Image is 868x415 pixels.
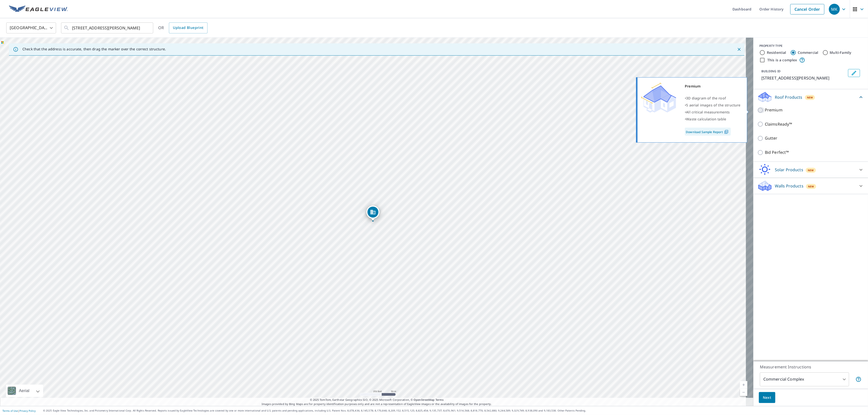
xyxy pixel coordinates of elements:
[2,409,36,412] p: |
[761,69,781,73] p: BUILDING ID
[808,184,814,188] span: New
[757,180,864,192] div: Walls ProductsNew
[9,5,68,13] img: EV Logo
[775,183,803,189] p: Walls Products
[763,395,771,401] span: Next
[829,4,840,15] div: MK
[757,91,864,103] div: Roof ProductsNew
[757,164,864,176] div: Solar ProductsNew
[366,206,379,221] div: Dropped pin, building 1, Commercial property, 101-133 W Vallette St Elmhurst, IL 60126
[767,50,786,55] label: Residential
[808,168,814,172] span: New
[685,109,741,116] div: •
[6,385,43,397] div: Aerial
[765,149,789,156] p: Bid Perfect™
[2,409,18,413] a: Terms of Use
[685,95,741,102] div: •
[759,44,862,48] div: PROPERTY TYPE
[685,128,731,136] a: Download Sample Report
[790,4,824,14] a: Cancel Order
[685,102,741,109] div: •
[775,94,802,100] p: Roof Products
[798,50,818,55] label: Commercial
[686,96,726,100] span: 3D diagram of the roof
[19,409,36,413] a: Privacy Policy
[759,392,775,403] button: Next
[723,130,730,134] img: Pdf Icon
[740,381,747,389] a: Current Level 17, Zoom In
[158,22,208,33] div: OR
[765,121,792,127] p: ClaimsReady™
[685,116,741,123] div: •
[43,409,866,413] p: © 2025 Eagle View Technologies, Inc. and Pictometry International Corp. All Rights Reserved. Repo...
[686,117,726,121] span: Waste calculation table
[173,25,203,31] span: Upload Blueprint
[856,376,862,382] span: Each building may require a separate measurement report; if so, your account will be billed per r...
[740,389,747,396] a: Current Level 17, Zoom Out
[736,46,742,53] button: Close
[414,398,434,402] a: OpenStreetMap
[22,47,166,51] p: Check that the address is accurate, then drag the marker over the correct structure.
[641,83,676,113] img: Premium
[830,50,852,55] label: Multi-Family
[686,110,730,114] span: All critical measurements
[761,75,846,81] p: [STREET_ADDRESS][PERSON_NAME]
[767,58,797,63] label: This is a complex
[435,398,444,402] a: Terms
[807,95,813,99] span: New
[760,372,849,386] div: Commercial Complex
[686,103,740,107] span: 5 aerial images of the structure
[6,21,56,35] div: [GEOGRAPHIC_DATA]
[310,398,444,402] span: © 2025 TomTom, Earthstar Geographics SIO, © 2025 Microsoft Corporation, ©
[848,69,860,77] button: Edit building 1
[765,135,778,141] p: Gutter
[775,167,803,173] p: Solar Products
[685,83,741,90] div: Premium
[72,21,143,35] input: Search by address or latitude-longitude
[17,385,31,397] div: Aerial
[169,22,207,33] a: Upload Blueprint
[760,364,862,370] p: Measurement Instructions
[765,107,783,113] p: Premium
